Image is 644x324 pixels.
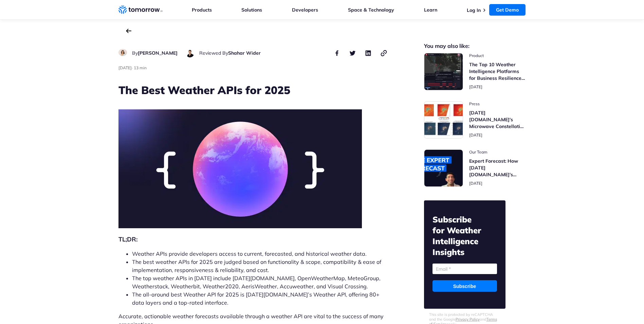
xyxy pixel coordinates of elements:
div: author name [132,49,178,57]
h3: The Top 10 Weather Intelligence Platforms for Business Resilience in [DATE] [469,61,526,82]
span: Estimated reading time [134,65,147,70]
a: Space & Technology [348,7,394,13]
h1: The Best Weather APIs for 2025 [118,83,388,97]
a: Developers [292,7,318,13]
li: Weather APIs provide developers access to current, forecasted, and historical weather data. [132,250,388,258]
button: share this post on linkedin [364,49,372,57]
a: Read The Top 10 Weather Intelligence Platforms for Business Resilience in 2025 [424,53,526,90]
img: Ruth Favela [118,49,127,56]
div: author name [199,49,261,57]
input: Subscribe [433,280,497,292]
span: publish date [469,181,482,186]
a: Read Expert Forecast: How Tomorrow.io’s Microwave Sounders Are Revolutionizing Hurricane Monitoring [424,149,526,187]
a: Products [192,7,212,13]
input: Email * [433,264,497,274]
a: back to the main blog page [126,29,131,33]
h3: Expert Forecast: How [DATE][DOMAIN_NAME]’s Microwave Sounders Are Revolutionizing Hurricane Monit... [469,158,526,178]
h2: You may also like: [424,43,526,49]
h3: [DATE][DOMAIN_NAME]’s Microwave Constellation Ready To Help This Hurricane Season [469,109,526,130]
li: The top weather APIs in [DATE] include [DATE][DOMAIN_NAME], OpenWeatherMap, MeteoGroup, Weatherst... [132,274,388,290]
a: Privacy Policy [456,317,480,322]
span: publish date [118,65,132,70]
a: Log In [467,7,481,13]
a: Solutions [241,7,262,13]
span: publish date [469,84,482,89]
img: Shahar Wider [186,49,194,57]
span: post catecory [469,53,526,58]
a: Get Demo [489,4,526,16]
span: post catecory [469,101,526,107]
span: By [132,50,138,56]
span: · [132,65,133,70]
button: share this post on facebook [333,49,341,57]
span: post catecory [469,149,526,155]
li: The all-around best Weather API for 2025 is [DATE][DOMAIN_NAME]’s Weather API, offering 80+ data ... [132,290,388,307]
li: The best weather APIs for 2025 are judged based on functionality & scope, compatibility & ease of... [132,258,388,274]
span: Reviewed By [199,50,228,56]
a: Learn [424,7,437,13]
button: share this post on twitter [349,49,357,57]
a: Home link [118,5,163,15]
button: copy link to clipboard [380,49,388,57]
h2: TL;DR: [118,235,388,244]
a: Read Tomorrow.io’s Microwave Constellation Ready To Help This Hurricane Season [424,101,526,139]
h2: Subscribe for Weather Intelligence Insights [433,214,497,257]
span: publish date [469,132,482,138]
